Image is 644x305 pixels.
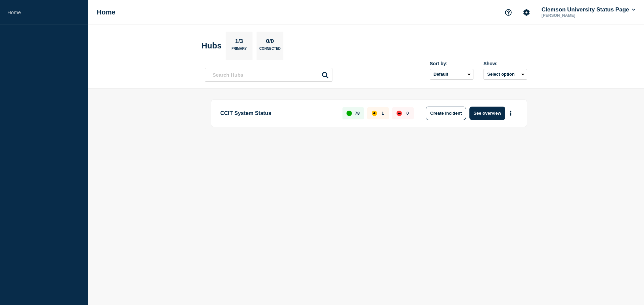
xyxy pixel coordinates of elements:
[484,69,527,80] button: Select option
[231,47,247,54] p: Primary
[484,61,527,66] div: Show:
[201,41,222,50] h2: Hubs
[430,61,473,66] div: Sort by:
[264,38,277,47] p: 0/0
[233,38,246,47] p: 1/3
[205,68,332,82] input: Search Hubs
[397,111,402,116] div: down
[97,8,116,16] h1: Home
[501,5,515,20] button: Support
[430,69,473,80] select: Sort by
[519,5,534,20] button: Account settings
[355,111,360,116] p: 78
[220,107,335,120] p: CCIT System Status
[372,111,377,116] div: affected
[506,107,515,119] button: More actions
[381,111,384,116] p: 1
[540,13,610,18] p: [PERSON_NAME]
[469,107,505,120] button: See overview
[259,47,280,54] p: Connected
[347,111,352,116] div: up
[540,6,637,13] button: Clemson University Status Page
[426,107,466,120] button: Create incident
[406,111,409,116] p: 0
